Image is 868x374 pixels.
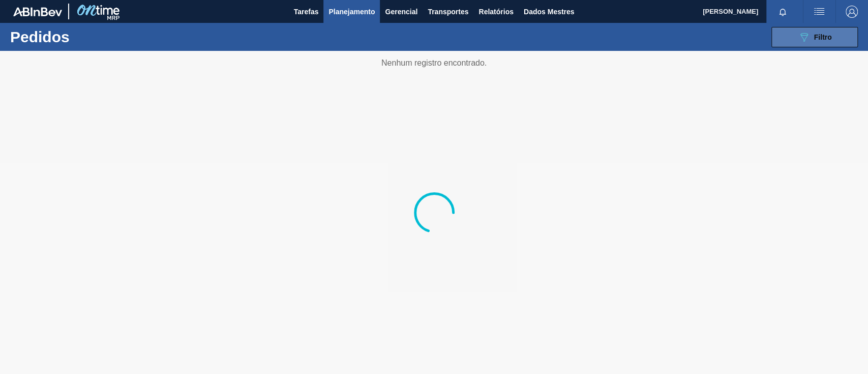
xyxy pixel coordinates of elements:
img: ações do usuário [813,6,825,18]
font: Tarefas [294,8,319,16]
img: Sair [846,6,858,18]
button: Filtro [771,27,858,47]
font: [PERSON_NAME] [703,8,758,15]
h1: Pedidos [10,31,159,43]
font: Transportes [428,8,468,16]
span: Filtro [814,33,832,41]
font: Gerencial [385,8,417,16]
img: TNhmsLtSVTkK8tSr43FrP2fwEKptu5GPRR3wAAAABJRU5ErkJggg== [13,7,62,16]
button: Notificações [766,5,799,19]
font: Dados Mestres [524,8,575,16]
font: Planejamento [328,8,375,16]
font: Relatórios [478,8,513,16]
